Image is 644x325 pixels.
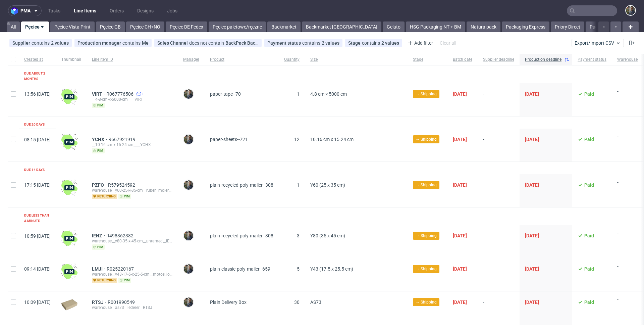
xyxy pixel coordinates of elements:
span: Size [310,57,402,62]
span: paper-tape--70 [210,91,241,97]
span: [DATE] [453,137,467,142]
span: - [483,299,514,313]
a: Naturalpack [467,21,500,32]
span: plain-recycled-poly-mailer--308 [210,182,273,188]
div: 2 values [322,40,339,46]
a: Pęcice Vista Print [50,21,95,32]
span: returning [92,194,117,199]
span: [DATE] [525,299,539,305]
span: 12 [294,137,300,142]
a: IENZ [92,233,106,238]
a: Pęcice [21,21,49,32]
span: → Shipping [416,182,437,188]
a: RTSJ [92,299,108,305]
a: All [7,21,20,32]
span: 4.8 cm × 5000 cm [310,91,347,97]
a: Backmarket [267,21,301,32]
span: Y43 (17.5 x 25.5 cm) [310,266,353,272]
a: Pęcice GB [96,21,125,32]
span: - [483,182,514,199]
span: 1 [297,182,300,188]
span: 09:14 [DATE] [24,266,51,272]
span: Stage [348,40,362,46]
a: LMJI [92,266,107,272]
span: [DATE] [525,91,539,97]
span: Product [210,57,273,62]
span: Paid [584,299,594,305]
div: warehouse__y80-35-x-45-cm__untamed__IENZ [92,238,172,244]
span: → Shipping [416,233,437,239]
span: 13:56 [DATE] [24,91,51,97]
div: Me [142,40,149,46]
span: → Shipping [416,136,437,142]
span: R001990549 [108,299,136,305]
a: Gelato [383,21,405,32]
span: Paid [584,182,594,188]
span: plain-classic-poly-mailer--659 [210,266,270,272]
span: returning [92,278,117,283]
span: Paid [584,91,594,97]
span: → Shipping [416,299,437,305]
span: R667921919 [108,137,137,142]
img: wHgJFi1I6lmhQAAAABJRU5ErkJggg== [61,134,77,150]
span: paper-sheets--721 [210,137,248,142]
img: wHgJFi1I6lmhQAAAABJRU5ErkJggg== [61,89,77,105]
span: 10:59 [DATE] [24,233,51,239]
a: R067776506 [106,91,135,97]
span: Paid [584,233,594,238]
span: 5 [297,266,300,272]
img: wHgJFi1I6lmhQAAAABJRU5ErkJggg== [61,180,77,196]
span: R025220167 [107,266,135,272]
a: R498362382 [106,233,135,238]
span: Thumbnail [61,57,81,62]
span: [DATE] [525,266,539,272]
button: pma [8,5,42,16]
span: Production deadline [525,57,561,62]
span: Quantity [284,57,300,62]
span: - [483,91,514,108]
div: Due less than a minute [24,213,51,224]
span: Supplier [12,40,32,46]
a: VIRT [92,91,106,97]
span: Paid [584,137,594,142]
span: - [483,233,514,250]
a: Backmarket [GEOGRAPHIC_DATA] [302,21,381,32]
a: Tasks [44,5,64,16]
span: Created at [24,57,51,62]
a: Line Items [70,5,100,16]
button: Export/Import CSV [572,39,624,47]
a: 1 [135,91,144,97]
img: Maciej Sobola [184,135,193,144]
a: Pęcice DE Fedex [166,21,207,32]
span: - [617,180,638,199]
span: Payment status [578,57,606,62]
span: Batch date [453,57,472,62]
span: plain-recycled-poly-mailer--308 [210,233,273,238]
span: PZFO [92,182,108,188]
span: [DATE] [525,182,539,188]
span: - [617,264,638,283]
div: __4-8-cm-x-5000-cm____VIRT [92,97,172,102]
span: contains [32,40,51,46]
img: plain-eco.9b3ba858dad33fd82c36.png [61,299,77,311]
a: Orders [106,5,128,16]
a: PacList [586,21,609,32]
a: Pęcice CH+NO [126,21,164,32]
span: contains [302,40,322,46]
span: Manager [183,57,199,62]
img: Maciej Sobola [184,297,193,307]
a: Jobs [163,5,181,16]
span: 10.16 cm x 15.24 cm [310,137,354,142]
img: Maciej Sobola [184,180,193,190]
span: pim [118,194,131,199]
img: Maciej Sobola [626,6,635,15]
span: - [483,137,514,153]
span: [DATE] [453,182,467,188]
span: - [483,266,514,283]
span: pma [20,8,31,13]
div: BackPack Back Market [225,40,259,46]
